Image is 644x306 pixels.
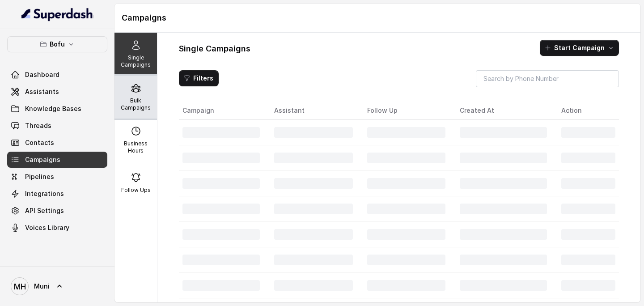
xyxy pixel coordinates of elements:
[21,7,93,21] img: light.svg
[7,135,107,151] a: Contacts
[7,186,107,202] a: Integrations
[25,223,69,232] span: Voices Library
[7,84,107,100] a: Assistants
[7,101,107,117] a: Knowledge Bases
[7,152,107,168] a: Campaigns
[25,104,81,113] span: Knowledge Bases
[360,102,453,120] th: Follow Up
[121,187,151,194] p: Follow Ups
[118,97,153,111] p: Bulk Campaigns
[7,36,107,52] button: Bofu
[34,282,50,291] span: Muni
[25,155,60,164] span: Campaigns
[25,189,64,198] span: Integrations
[118,54,153,68] p: Single Campaigns
[179,42,250,56] h1: Single Campaigns
[179,70,219,86] button: Filters
[540,40,619,56] button: Start Campaign
[7,274,107,299] a: Muni
[122,11,633,25] h1: Campaigns
[14,282,26,291] text: MH
[7,118,107,134] a: Threads
[118,140,153,154] p: Business Hours
[25,121,51,130] span: Threads
[7,67,107,83] a: Dashboard
[7,169,107,185] a: Pipelines
[25,206,64,215] span: API Settings
[267,102,360,120] th: Assistant
[453,102,554,120] th: Created At
[25,70,59,79] span: Dashboard
[25,172,54,181] span: Pipelines
[50,39,65,50] p: Bofu
[25,87,59,96] span: Assistants
[7,203,107,219] a: API Settings
[179,102,267,120] th: Campaign
[7,220,107,236] a: Voices Library
[554,102,619,120] th: Action
[25,138,54,147] span: Contacts
[476,70,619,87] input: Search by Phone Number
